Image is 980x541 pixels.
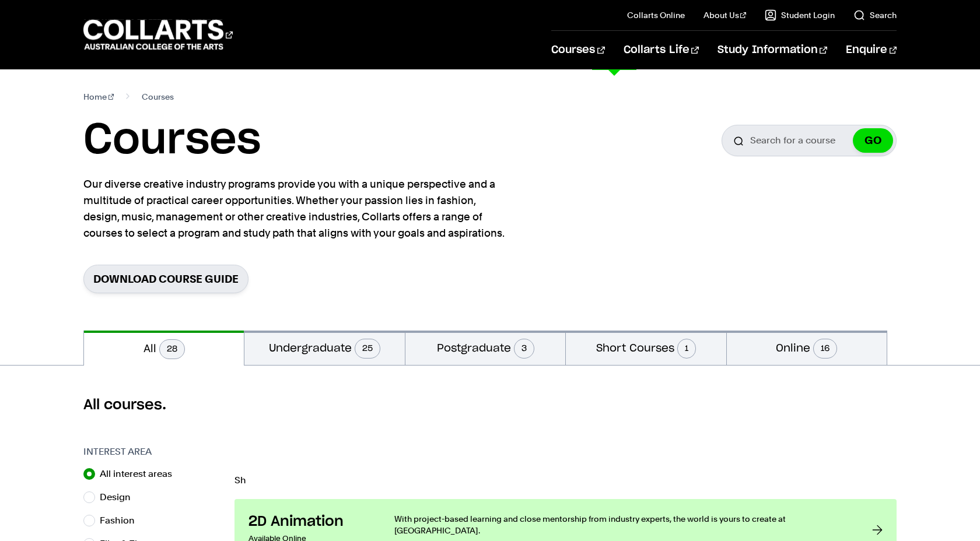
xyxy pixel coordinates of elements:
label: Design [100,489,140,505]
a: Collarts Life [624,31,699,69]
a: Courses [551,31,604,69]
span: 28 [159,339,185,359]
p: Our diverse creative industry programs provide you with a unique perspective and a multitude of p... [83,176,509,241]
span: 25 [355,339,380,359]
a: Home [83,89,114,105]
button: GO [853,128,893,153]
label: Fashion [100,512,144,529]
span: Courses [142,89,174,105]
a: Collarts Online [627,9,685,21]
button: Short Courses1 [566,331,726,365]
a: Search [853,9,897,21]
h3: 2D Animation [249,513,371,531]
button: All28 [84,331,244,366]
button: Online16 [727,331,887,365]
button: Postgraduate3 [405,331,565,365]
button: Undergraduate25 [244,331,404,365]
h2: All courses. [83,396,897,414]
a: Enquire [846,31,897,69]
div: Go to homepage [83,18,233,51]
span: 16 [813,339,837,359]
span: 3 [514,339,534,359]
h1: Courses [83,114,261,167]
p: Sh [235,476,897,485]
label: All interest areas [100,466,181,482]
span: 1 [677,339,696,359]
p: With project-based learning and close mentorship from industry experts, the world is yours to cre... [394,513,849,536]
a: About Us [703,9,747,21]
a: Student Login [765,9,835,21]
input: Search for a course [722,125,897,156]
h3: Interest Area [83,445,223,459]
a: Download Course Guide [83,265,249,293]
a: Study Information [717,31,827,69]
